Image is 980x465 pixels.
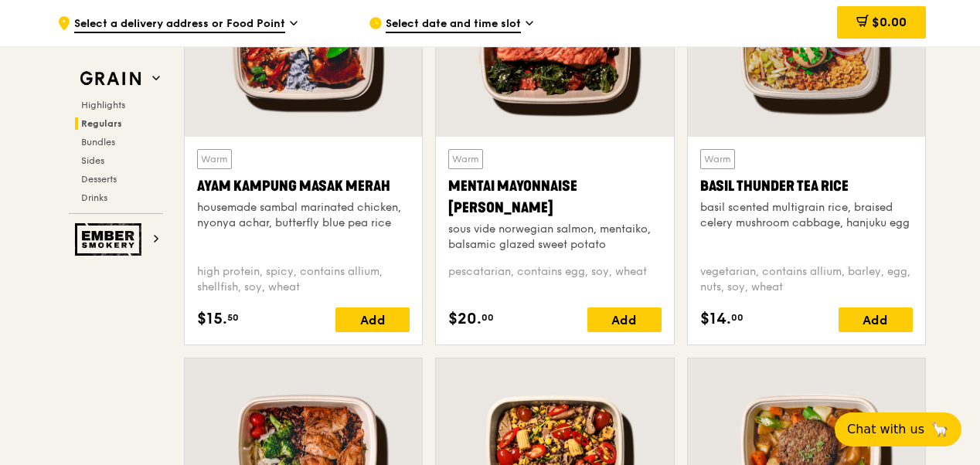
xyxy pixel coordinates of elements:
[81,137,115,148] span: Bundles
[75,223,146,256] img: Ember Smokery web logo
[700,307,731,331] span: $14.
[335,307,410,332] div: Add
[700,149,735,169] div: Warm
[81,100,125,110] span: Highlights
[81,174,117,185] span: Desserts
[587,307,662,332] div: Add
[700,200,913,231] div: basil scented multigrain rice, braised celery mushroom cabbage, hanjuku egg
[197,307,227,331] span: $15.
[835,412,961,446] button: Chat with us🦙
[448,175,661,219] div: Mentai Mayonnaise [PERSON_NAME]
[448,149,483,169] div: Warm
[839,307,913,332] div: Add
[448,307,481,331] span: $20.
[931,420,949,439] span: 🦙
[227,311,239,324] span: 50
[81,118,122,129] span: Regulars
[700,264,913,295] div: vegetarian, contains allium, barley, egg, nuts, soy, wheat
[386,16,521,33] span: Select date and time slot
[872,15,907,29] span: $0.00
[700,175,913,197] div: Basil Thunder Tea Rice
[197,200,410,231] div: housemade sambal marinated chicken, nyonya achar, butterfly blue pea rice
[197,264,410,295] div: high protein, spicy, contains allium, shellfish, soy, wheat
[448,222,661,253] div: sous vide norwegian salmon, mentaiko, balsamic glazed sweet potato
[81,155,104,166] span: Sides
[731,311,744,324] span: 00
[481,311,494,324] span: 00
[75,65,146,93] img: Grain web logo
[197,175,410,197] div: Ayam Kampung Masak Merah
[448,264,661,295] div: pescatarian, contains egg, soy, wheat
[81,192,107,203] span: Drinks
[197,149,232,169] div: Warm
[847,420,924,439] span: Chat with us
[74,16,285,33] span: Select a delivery address or Food Point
